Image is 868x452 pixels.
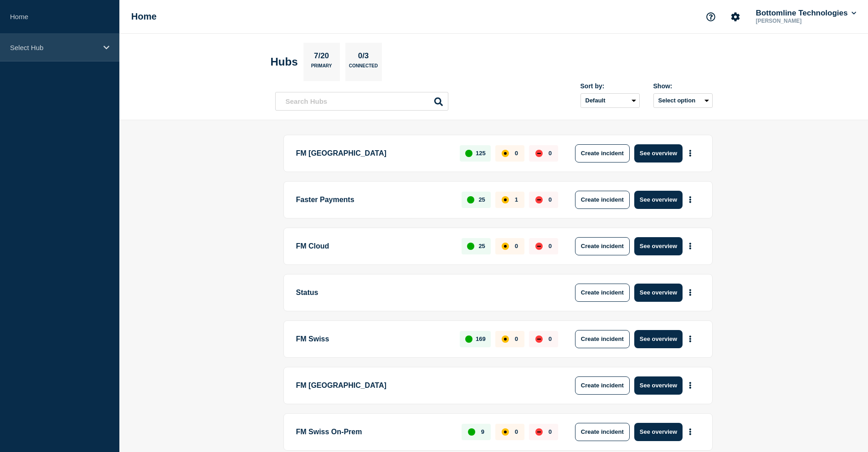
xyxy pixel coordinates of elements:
div: down [535,428,543,436]
button: See overview [634,284,683,302]
div: affected [502,196,509,203]
p: 0 [515,243,518,249]
div: down [535,196,543,203]
input: Search Hubs [275,92,448,111]
p: Select Hub [10,44,98,51]
p: FM Swiss On-Prem [296,423,452,441]
button: More actions [684,145,696,162]
button: More actions [684,238,696,254]
p: FM Cloud [296,237,452,255]
button: See overview [634,237,683,255]
button: See overview [634,423,683,441]
button: Bottomline Technologies [754,9,858,18]
p: 0 [549,150,552,157]
div: affected [502,150,509,157]
p: 125 [476,150,486,157]
select: Sort by [580,93,640,108]
button: Create incident [575,144,630,163]
p: 0 [549,335,552,342]
div: up [465,335,473,343]
div: up [465,150,473,157]
div: down [535,243,543,250]
button: More actions [684,284,696,301]
button: Create incident [575,376,630,395]
div: up [467,196,474,203]
p: 0 [549,428,552,435]
div: down [535,335,543,343]
p: FM [GEOGRAPHIC_DATA] [296,376,548,395]
p: FM Swiss [296,330,450,348]
button: Select option [653,93,713,108]
p: FM [GEOGRAPHIC_DATA] [296,144,450,163]
p: 0 [515,428,518,435]
p: 9 [481,428,484,435]
h2: Hubs [271,56,298,68]
div: up [468,428,475,436]
p: 0 [549,196,552,203]
button: Create incident [575,330,630,348]
p: 1 [515,196,518,203]
div: affected [502,243,509,250]
p: 7/20 [310,51,332,63]
p: 0 [549,243,552,249]
button: More actions [684,423,696,440]
button: Create incident [575,423,630,441]
button: See overview [634,376,683,395]
div: affected [502,335,509,343]
button: More actions [684,191,696,208]
div: affected [502,428,509,436]
p: 169 [476,335,486,342]
button: Support [701,7,720,26]
button: See overview [634,330,683,348]
p: 0 [515,150,518,157]
h1: Home [131,11,157,22]
button: Account settings [726,7,745,26]
button: See overview [634,144,683,163]
div: down [535,150,543,157]
p: 0/3 [354,51,372,63]
button: Create incident [575,191,630,209]
button: Create incident [575,237,630,255]
p: [PERSON_NAME] [754,18,849,24]
div: up [467,243,474,250]
p: Status [296,284,548,302]
button: More actions [684,377,696,394]
div: Show: [653,82,713,90]
button: Create incident [575,284,630,302]
div: Sort by: [580,82,640,90]
button: See overview [634,191,683,209]
p: 0 [515,335,518,342]
p: 25 [478,196,485,203]
button: More actions [684,330,696,347]
p: 25 [478,243,485,249]
p: Connected [349,63,378,73]
p: Faster Payments [296,191,452,209]
p: Primary [311,63,332,73]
